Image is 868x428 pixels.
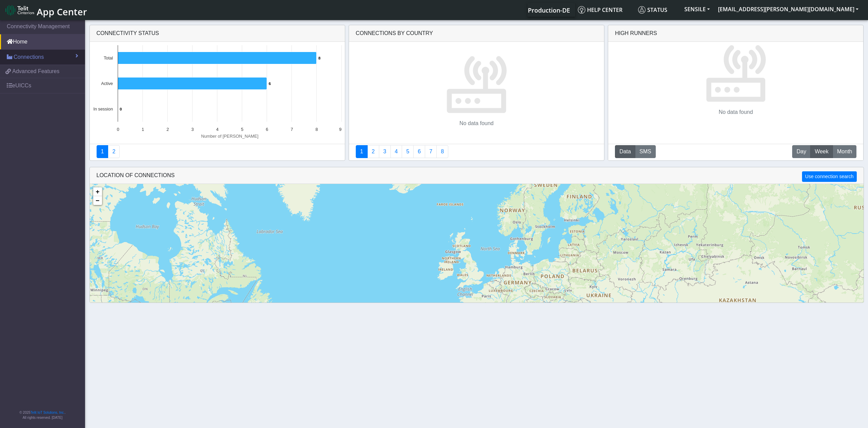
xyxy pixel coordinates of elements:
[108,145,120,158] a: Deployment status
[103,55,113,61] text: Total
[575,3,635,17] a: Help center
[318,56,320,60] text: 8
[12,67,60,75] span: Advanced Features
[635,145,656,158] button: SMS
[90,167,864,184] div: LOCATION OF CONNECTIONS
[638,6,667,14] span: Status
[93,106,113,112] text: In session
[578,6,585,14] img: knowledge.svg
[93,187,102,196] a: Zoom in
[615,29,657,37] div: High Runners
[719,108,753,116] p: No data found
[37,5,87,18] span: App Center
[638,6,646,14] img: status.svg
[241,127,243,132] text: 5
[714,3,863,15] button: [EMAIL_ADDRESS][PERSON_NAME][DOMAIN_NAME]
[615,145,635,158] button: Data
[356,145,597,158] nav: Summary paging
[117,127,119,132] text: 0
[93,196,102,205] a: Zoom out
[290,127,293,132] text: 7
[269,82,271,86] text: 6
[97,145,338,158] nav: Summary paging
[315,127,318,132] text: 8
[120,107,122,111] text: 0
[705,42,766,103] img: No data found
[266,127,268,132] text: 6
[802,171,856,182] button: Use connection search
[101,81,113,86] text: Active
[90,25,345,42] div: Connectivity status
[528,6,570,14] span: Production-DE
[810,145,833,158] button: Week
[349,25,604,42] div: Connections By Country
[425,145,437,158] a: Zero Session
[680,3,714,15] button: SENSILE
[191,127,194,132] text: 3
[390,145,402,158] a: Connections By Carrier
[402,145,414,158] a: Usage by Carrier
[339,127,341,132] text: 9
[413,145,425,158] a: 14 Days Trend
[141,127,144,132] text: 1
[815,148,829,156] span: Week
[97,145,108,158] a: Connectivity status
[356,145,368,158] a: Connections By Country
[166,127,169,132] text: 2
[528,3,570,17] a: Your current platform instance
[201,134,258,139] text: Number of [PERSON_NAME]
[837,148,852,156] span: Month
[460,119,494,127] p: No data found
[14,53,44,61] span: Connections
[5,3,86,17] a: App Center
[379,145,391,158] a: Usage per Country
[833,145,856,158] button: Month
[792,145,811,158] button: Day
[5,5,34,16] img: logo-telit-cinterion-gw-new.png
[367,145,379,158] a: Carrier
[797,148,806,156] span: Day
[578,6,622,14] span: Help center
[31,411,65,414] a: Telit IoT Solutions, Inc.
[446,53,507,114] img: devices.svg
[436,145,448,158] a: Not Connected for 30 days
[635,3,680,17] a: Status
[216,127,218,132] text: 4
